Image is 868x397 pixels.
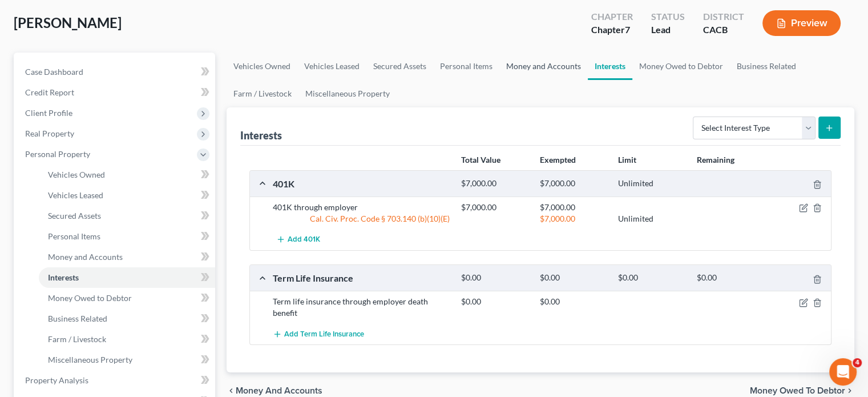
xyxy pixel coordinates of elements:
[25,67,83,77] span: Case Dashboard
[366,53,433,80] a: Secured Assets
[534,178,612,189] div: $7,000.00
[651,23,685,37] div: Lead
[273,229,323,250] button: Add 401K
[25,87,74,97] span: Credit Report
[591,23,633,37] div: Chapter
[853,358,862,367] span: 4
[48,314,107,323] span: Business Related
[284,330,364,339] span: Add Term Life Insurance
[298,80,397,107] a: Miscellaneous Property
[227,386,236,395] i: chevron_left
[14,14,122,31] span: [PERSON_NAME]
[845,386,854,395] i: chevron_right
[227,386,322,395] button: chevron_left Money and Accounts
[288,235,320,244] span: Add 401K
[697,155,734,165] strong: Remaining
[703,10,744,23] div: District
[455,178,534,189] div: $7,000.00
[48,211,101,220] span: Secured Assets
[25,129,74,138] span: Real Property
[455,202,534,213] div: $7,000.00
[267,178,455,190] div: 401K
[762,10,841,36] button: Preview
[236,386,322,395] span: Money and Accounts
[267,202,455,213] div: 401K through employer
[591,10,633,23] div: Chapter
[48,293,132,303] span: Money Owed to Debtor
[48,231,100,241] span: Personal Items
[48,170,105,179] span: Vehicles Owned
[703,23,744,37] div: CACB
[39,308,215,329] a: Business Related
[455,272,534,283] div: $0.00
[273,323,364,344] button: Add Term Life Insurance
[618,155,636,165] strong: Limit
[48,272,79,282] span: Interests
[39,247,215,267] a: Money and Accounts
[691,272,769,283] div: $0.00
[297,53,366,80] a: Vehicles Leased
[48,190,103,200] span: Vehicles Leased
[39,206,215,226] a: Secured Assets
[625,24,630,35] span: 7
[267,213,455,224] div: Cal. Civ. Proc. Code § 703.140 (b)(10)(E)
[39,185,215,206] a: Vehicles Leased
[612,272,691,283] div: $0.00
[39,165,215,185] a: Vehicles Owned
[632,53,730,80] a: Money Owed to Debtor
[455,296,534,307] div: $0.00
[267,272,455,284] div: Term Life Insurance
[25,108,72,118] span: Client Profile
[227,53,297,80] a: Vehicles Owned
[48,252,123,262] span: Money and Accounts
[612,213,691,224] div: Unlimited
[534,296,612,307] div: $0.00
[39,329,215,350] a: Farm / Livestock
[540,155,576,165] strong: Exempted
[240,129,282,142] div: Interests
[534,272,612,283] div: $0.00
[750,386,845,395] span: Money Owed to Debtor
[829,358,857,386] iframe: Intercom live chat
[39,288,215,308] a: Money Owed to Debtor
[730,53,803,80] a: Business Related
[499,53,588,80] a: Money and Accounts
[461,155,500,165] strong: Total Value
[612,178,691,189] div: Unlimited
[48,355,132,364] span: Miscellaneous Property
[48,334,106,344] span: Farm / Livestock
[39,350,215,370] a: Miscellaneous Property
[227,80,298,107] a: Farm / Livestock
[267,296,455,319] div: Term life insurance through employer death benefit
[651,10,685,23] div: Status
[534,213,612,224] div: $7,000.00
[39,226,215,247] a: Personal Items
[25,375,88,385] span: Property Analysis
[39,267,215,288] a: Interests
[534,202,612,213] div: $7,000.00
[16,62,215,82] a: Case Dashboard
[433,53,499,80] a: Personal Items
[25,149,90,159] span: Personal Property
[750,386,854,395] button: Money Owed to Debtor chevron_right
[588,53,632,80] a: Interests
[16,82,215,103] a: Credit Report
[16,370,215,391] a: Property Analysis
